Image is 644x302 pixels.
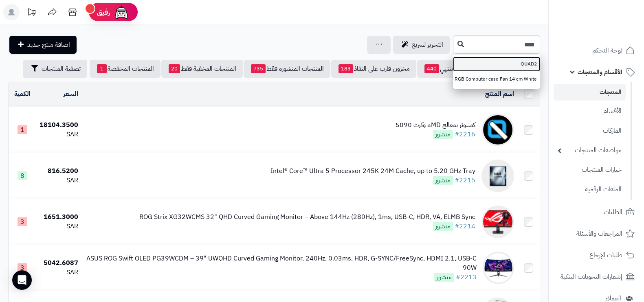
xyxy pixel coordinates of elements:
a: الملفات الرقمية [554,181,626,198]
span: الأقسام والمنتجات [578,66,622,78]
a: اضافة منتج جديد [9,36,77,54]
div: Open Intercom Messenger [12,270,32,290]
img: ROG Strix XG32WCMS 32" QHD Curved Gaming Monitor – Above 144Hz (280Hz), 1ms, USB-C, HDR, VA, ELMB... [481,206,514,238]
a: تحديثات المنصة [22,4,42,22]
span: 1 [18,125,27,134]
a: الطلبات [554,202,639,222]
span: المراجعات والأسئلة [576,228,622,239]
img: ai-face.png [113,4,130,20]
span: تصفية المنتجات [42,64,81,74]
a: السعر [63,89,78,99]
div: 816.5200 [40,166,78,176]
span: منشور [433,222,453,231]
span: التحرير لسريع [412,40,443,50]
a: خيارات المنتجات [554,161,626,179]
a: المنتجات [554,84,626,101]
span: اضافة منتج جديد [27,40,70,50]
span: منشور [433,176,453,185]
a: إشعارات التحويلات البنكية [554,267,639,287]
a: المراجعات والأسئلة [554,224,639,243]
div: SAR [40,222,78,231]
a: الماركات [554,122,626,140]
a: التحرير لسريع [393,36,450,54]
span: 8 [18,171,27,180]
span: إشعارات التحويلات البنكية [560,271,622,282]
a: المنتجات المخفضة1 [90,60,160,78]
a: QUAD2 [453,57,540,72]
button: تصفية المنتجات [23,60,87,78]
a: #2214 [455,221,475,231]
div: SAR [40,130,78,139]
div: ROG Strix XG32WCMS 32" QHD Curved Gaming Monitor – Above 144Hz (280Hz), 1ms, USB-C, HDR, VA, ELMB... [139,212,475,222]
a: #2213 [456,272,477,282]
span: لوحة التحكم [592,45,622,56]
div: SAR [40,176,78,185]
span: 735 [251,64,266,73]
a: مخزون قارب على النفاذ183 [331,60,416,78]
span: رفيق [97,7,110,17]
span: 3 [18,217,27,226]
a: مواصفات المنتجات [554,142,626,159]
a: الأقسام [554,103,626,120]
img: كمبيوتر بمعالج aMD وكرت 5090 [481,114,514,146]
div: 5042.6087 [40,258,78,268]
img: ASUS ROG Swift OLED PG39WCDM – 39" UWQHD Curved Gaming Monitor, 240Hz, 0.03ms, HDR, G-SYNC/FreeSy... [483,252,514,284]
img: logo-2.png [589,12,636,29]
div: 1651.3000 [40,212,78,222]
a: لوحة التحكم [554,41,639,60]
img: Intel® Core™ Ultra 5 Processor 245K 24M Cache, up to 5.20 GHz Tray [481,160,514,192]
span: 440 [424,64,439,73]
span: 3 [18,263,27,272]
a: Thermaltake Riing Quad 14 RGB Computer case Fan 14 cm White [453,72,540,87]
div: كمبيوتر بمعالج aMD وكرت 5090 [396,120,475,130]
div: 18104.3500 [40,120,78,130]
span: 20 [169,64,180,73]
a: #2216 [455,129,475,139]
a: الكمية [14,89,31,99]
span: 183 [338,64,353,73]
span: منشور [433,130,453,139]
div: Intel® Core™ Ultra 5 Processor 245K 24M Cache, up to 5.20 GHz Tray [270,166,475,176]
div: SAR [40,268,78,277]
span: منشور [434,273,454,282]
a: المنتجات المخفية فقط20 [161,60,243,78]
a: اسم المنتج [485,89,514,99]
span: الطلبات [604,206,622,218]
span: طلبات الإرجاع [589,249,622,261]
a: #2215 [455,175,475,185]
div: ASUS ROG Swift OLED PG39WCDM – 39" UWQHD Curved Gaming Monitor, 240Hz, 0.03ms, HDR, G-SYNC/FreeSy... [85,254,477,273]
a: المنتجات المنشورة فقط735 [244,60,330,78]
a: مخزون منتهي440 [417,60,480,78]
a: طلبات الإرجاع [554,245,639,265]
span: 1 [97,64,107,73]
